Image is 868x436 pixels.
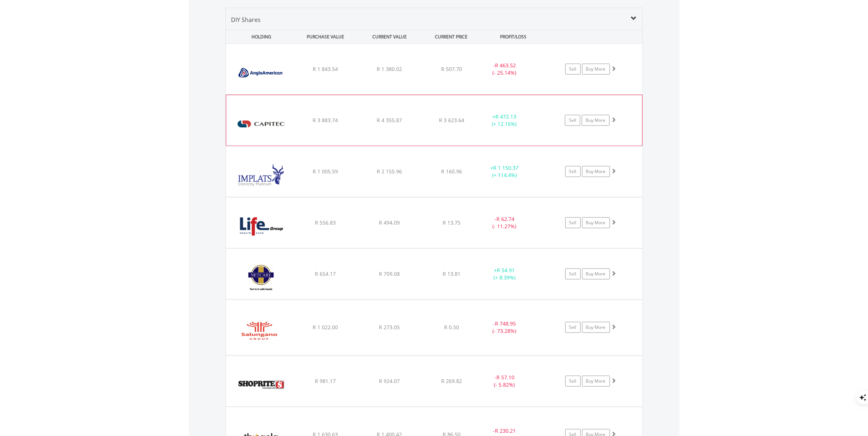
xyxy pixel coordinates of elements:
[443,219,461,226] span: R 13.75
[477,164,532,179] div: + (+ 114.4%)
[582,217,610,228] a: Buy More
[313,324,338,331] span: R 1 022.00
[377,117,402,124] span: R 4 355.87
[477,62,532,76] div: - (- 25.14%)
[582,268,610,279] a: Buy More
[358,30,421,44] div: CURRENT VALUE
[315,270,336,277] span: R 654.17
[441,65,462,72] span: R 507.70
[313,117,338,124] span: R 3 883.74
[496,374,514,381] span: R 57.10
[582,64,610,75] a: Buy More
[565,217,581,228] a: Sell
[230,207,293,246] img: EQU.ZA.LHC.png
[477,267,532,281] div: + (+ 8.39%)
[582,166,610,177] a: Buy More
[441,377,462,384] span: R 269.82
[231,16,261,24] span: DIY Shares
[439,117,464,124] span: R 3 623.64
[443,270,461,277] span: R 13.81
[379,219,400,226] span: R 494.09
[379,324,400,331] span: R 273.05
[315,219,336,226] span: R 556.83
[565,115,580,126] a: Sell
[294,30,357,44] div: PURCHASE VALUE
[477,113,532,128] div: + (+ 12.16%)
[495,113,516,120] span: R 472.13
[565,376,581,387] a: Sell
[477,374,532,388] div: - (- 5.82%)
[565,166,581,177] a: Sell
[565,64,581,75] a: Sell
[477,215,532,230] div: - (- 11.27%)
[230,53,293,93] img: EQU.ZA.AGL.png
[313,168,338,175] span: R 1 005.59
[582,376,610,387] a: Buy More
[441,168,462,175] span: R 160.96
[313,65,338,72] span: R 1 843.54
[377,65,402,72] span: R 1 380.02
[495,62,516,69] span: R 463.52
[444,324,459,331] span: R 0.50
[377,168,402,175] span: R 2 155.96
[230,365,293,405] img: EQU.ZA.SHP.png
[230,155,293,195] img: EQU.ZA.IMP.png
[226,30,293,44] div: HOLDING
[477,320,532,335] div: - (- 73.28%)
[495,320,516,327] span: R 748.95
[497,267,515,274] span: R 54.91
[496,215,514,222] span: R 62.74
[230,309,293,353] img: EQU.ZA.SLG.png
[379,270,400,277] span: R 709.08
[565,268,581,279] a: Sell
[315,377,336,384] span: R 981.17
[495,427,516,434] span: R 230.21
[379,377,400,384] span: R 924.07
[230,104,293,144] img: EQU.ZA.CPI.png
[422,30,480,44] div: CURRENT PRICE
[582,322,610,333] a: Buy More
[582,115,610,126] a: Buy More
[482,30,545,44] div: PROFIT/LOSS
[230,258,293,297] img: EQU.ZA.NTC.png
[565,322,581,333] a: Sell
[493,164,518,171] span: R 1 150.37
